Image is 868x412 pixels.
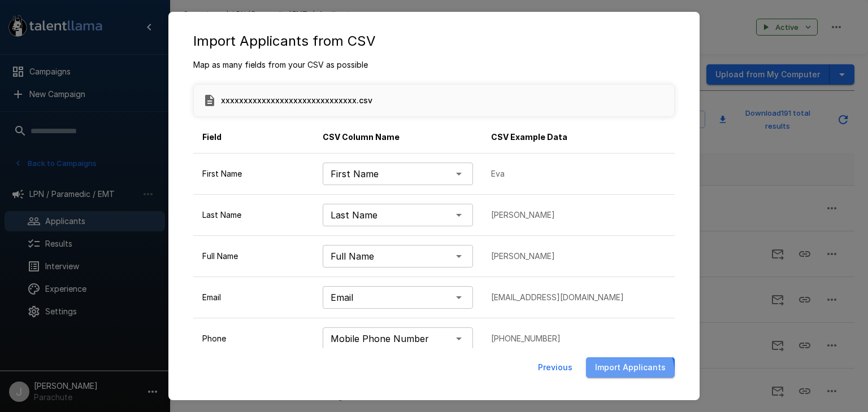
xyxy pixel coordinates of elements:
[491,292,666,303] p: [EMAIL_ADDRESS][DOMAIN_NAME]
[314,121,482,154] th: CSV Column Name
[202,168,305,179] p: First Name
[323,327,473,350] div: Mobile Phone Number
[323,286,473,309] div: Email
[202,251,305,262] p: Full Name
[202,209,305,221] p: Last Name
[533,357,577,378] button: Previous
[586,357,675,378] button: Import Applicants
[180,23,688,59] h2: Import Applicants from CSV
[482,121,675,154] th: CSV Example Data
[323,204,473,226] div: Last Name
[491,251,666,262] p: [PERSON_NAME]
[193,121,314,154] th: Field
[221,95,372,106] p: xxxxxxxxxxxxxxxxxxxxxxxxxxxxxx.csv
[323,163,473,185] div: First Name
[491,209,666,221] p: [PERSON_NAME]
[202,333,305,344] p: Phone
[323,245,473,268] div: Full Name
[491,168,666,179] p: Eva
[491,333,666,344] p: [PHONE_NUMBER]
[202,292,305,303] p: Email
[193,59,675,71] p: Map as many fields from your CSV as possible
